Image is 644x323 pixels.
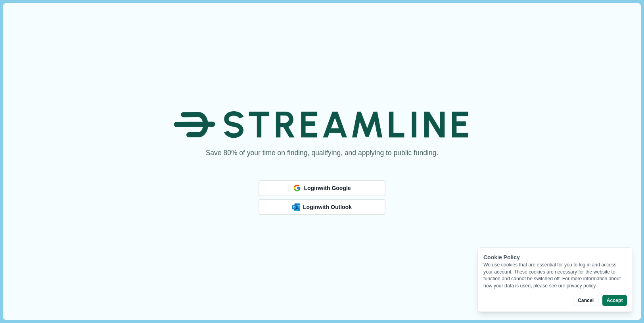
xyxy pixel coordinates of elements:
[573,295,598,306] button: Cancel
[259,199,385,215] button: Outlook LogoLoginwith Outlook
[602,295,627,306] button: Accept
[292,203,300,211] img: Outlook Logo
[483,254,520,260] span: Cookie Policy
[206,148,439,158] h1: Save 80% of your time on finding, qualifying, and applying to public funding.
[303,204,352,211] span: Login with Outlook
[567,283,596,289] a: privacy policy
[483,262,627,289] div: We use cookies that are essential for you to log in and access your account. These cookies are ne...
[174,103,470,147] img: Streamline Climate Logo
[259,180,385,197] button: Loginwith Google
[304,185,351,192] span: Login with Google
